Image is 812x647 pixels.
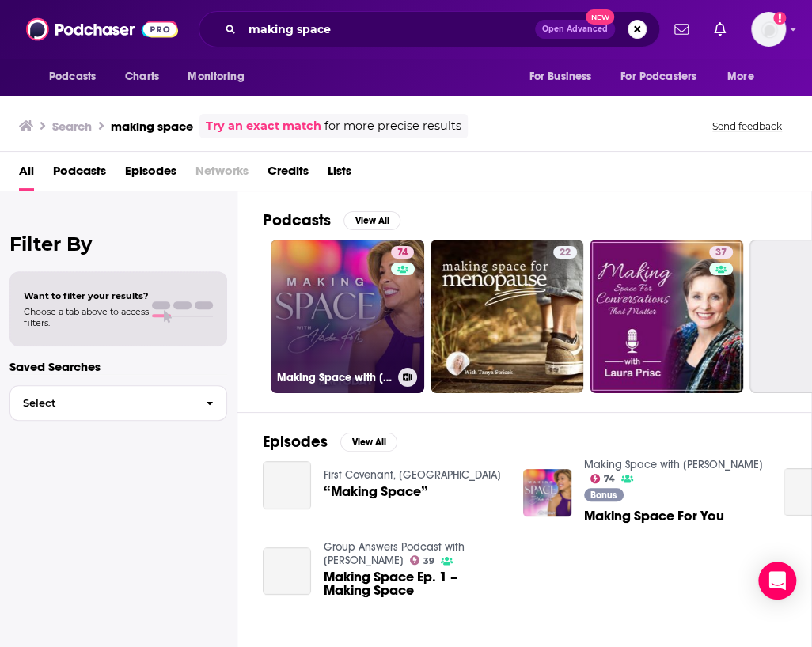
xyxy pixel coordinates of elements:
a: PodcastsView All [263,210,400,230]
a: Lists [328,158,351,191]
a: Making Space Ep. 1 – Making Space [324,570,504,597]
span: 37 [715,245,727,261]
span: Want to filter your results? [24,290,149,301]
a: 74Making Space with [PERSON_NAME] [271,240,424,393]
a: 74 [391,246,414,259]
input: Search podcasts, credits, & more... [242,17,535,42]
span: Charts [125,66,159,88]
svg: Add a profile image [773,12,786,25]
button: View All [340,433,397,452]
a: “Making Space” [324,485,428,498]
a: Try an exact match [206,117,321,135]
span: For Business [529,66,591,88]
button: Open AdvancedNew [535,20,615,39]
a: Making Space For You [584,509,724,523]
a: 37 [709,246,733,259]
span: Open Advanced [542,25,608,33]
a: Making Space with Hoda Kotb [584,458,763,471]
a: Credits [268,158,309,191]
button: open menu [716,62,774,92]
span: 22 [560,245,571,261]
span: Logged in as GregKubie [751,12,786,47]
span: Monitoring [188,66,244,88]
a: 39 [410,555,435,565]
h2: Episodes [263,432,328,452]
span: 74 [604,475,615,482]
span: More [727,66,754,88]
a: Group Answers Podcast with Brian Daniel [324,540,465,567]
span: New [586,9,614,25]
h3: Search [52,119,92,134]
span: for more precise results [324,117,461,135]
div: Search podcasts, credits, & more... [199,11,660,47]
button: open menu [176,62,264,92]
h3: making space [111,119,193,134]
button: open menu [38,62,116,92]
span: 39 [423,558,434,565]
button: View All [343,211,400,230]
button: open menu [518,62,611,92]
a: 22 [431,240,584,393]
a: Podcasts [53,158,106,191]
span: 74 [397,245,408,261]
a: Show notifications dropdown [708,16,732,43]
span: Choose a tab above to access filters. [24,306,149,328]
a: 74 [590,474,616,483]
a: EpisodesView All [263,432,397,452]
span: For Podcasters [620,66,696,88]
h3: Making Space with [PERSON_NAME] [277,371,392,384]
button: Select [9,385,227,421]
button: Show profile menu [751,12,786,47]
a: 37 [590,240,743,393]
h2: Filter By [9,233,227,255]
a: Episodes [125,158,176,191]
span: Podcasts [49,66,96,88]
a: Charts [115,62,169,92]
a: Making Space Ep. 1 – Making Space [263,547,311,596]
span: Select [10,398,193,408]
a: “Making Space” [263,461,311,509]
div: Open Intercom Messenger [758,562,796,600]
img: Podchaser - Follow, Share and Rate Podcasts [26,14,178,44]
span: Bonus [590,490,617,500]
img: Making Space For You [523,469,571,517]
a: Show notifications dropdown [668,16,695,43]
button: open menu [610,62,719,92]
a: All [19,158,34,191]
span: Networks [195,158,249,191]
img: User Profile [751,12,786,47]
h2: Podcasts [263,210,331,230]
p: Saved Searches [9,359,227,374]
button: Send feedback [708,119,787,133]
a: 22 [553,246,577,259]
a: First Covenant, Seattle [324,468,501,482]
